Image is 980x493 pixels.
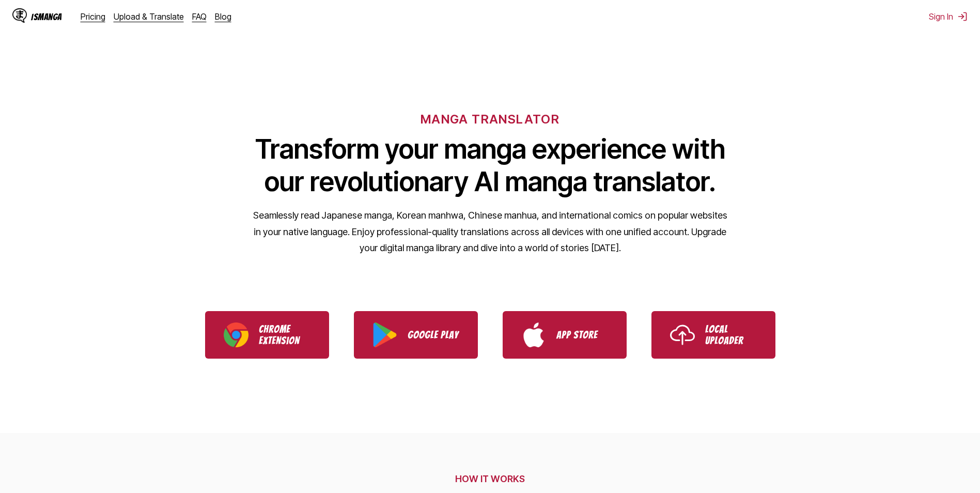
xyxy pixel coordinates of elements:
[253,133,728,198] h1: Transform your manga experience with our revolutionary AI manga translator.
[253,207,728,256] p: Seamlessly read Japanese manga, Korean manhwa, Chinese manhua, and international comics on popula...
[180,473,801,484] h2: HOW IT WORKS
[354,311,478,359] a: Download IsManga from Google Play
[670,322,695,347] img: Upload icon
[421,112,559,127] h6: MANGA TRANSLATOR
[521,322,546,347] img: App Store logo
[114,11,184,22] a: Upload & Translate
[12,8,81,25] a: IsManga LogoIsManga
[259,323,310,346] p: Chrome Extension
[205,311,329,359] a: Download IsManga Chrome Extension
[929,11,968,22] button: Sign In
[215,11,231,22] a: Blog
[651,311,775,359] a: Use IsManga Local Uploader
[408,329,459,341] p: Google Play
[224,322,248,347] img: Chrome logo
[192,11,207,22] a: FAQ
[372,322,397,347] img: Google Play logo
[12,8,27,23] img: IsManga Logo
[81,11,105,22] a: Pricing
[503,311,627,359] a: Download IsManga from App Store
[957,11,968,22] img: Sign out
[705,323,757,346] p: Local Uploader
[556,329,608,341] p: App Store
[31,12,62,22] div: IsManga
